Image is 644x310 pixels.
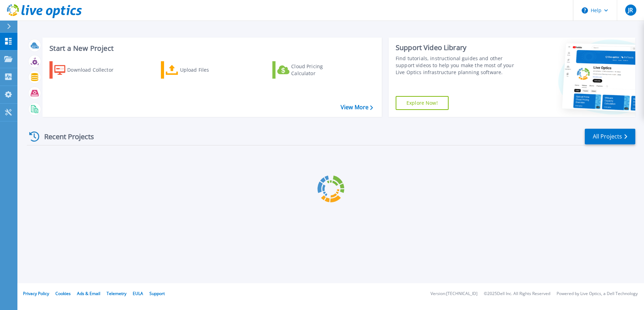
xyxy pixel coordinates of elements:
[396,96,449,110] a: Explore Now!
[557,292,638,296] li: Powered by Live Optics, a Dell Technology
[107,291,126,296] a: Telemetry
[628,7,633,13] span: JR
[133,291,143,296] a: EULA
[585,129,635,144] a: All Projects
[149,291,165,296] a: Support
[484,292,550,296] li: © 2025 Dell Inc. All Rights Reserved
[49,61,127,79] a: Download Collector
[291,63,347,77] div: Cloud Pricing Calculator
[341,104,373,111] a: View More
[272,61,350,79] a: Cloud Pricing Calculator
[49,45,373,52] h3: Start a New Project
[161,61,239,79] a: Upload Files
[430,292,478,296] li: Version: [TECHNICAL_ID]
[180,63,236,77] div: Upload Files
[27,128,103,145] div: Recent Projects
[23,291,49,296] a: Privacy Policy
[396,43,521,52] div: Support Video Library
[67,63,123,77] div: Download Collector
[77,291,100,296] a: Ads & Email
[396,55,521,76] div: Find tutorials, instructional guides and other support videos to help you make the most of your L...
[55,291,71,296] a: Cookies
